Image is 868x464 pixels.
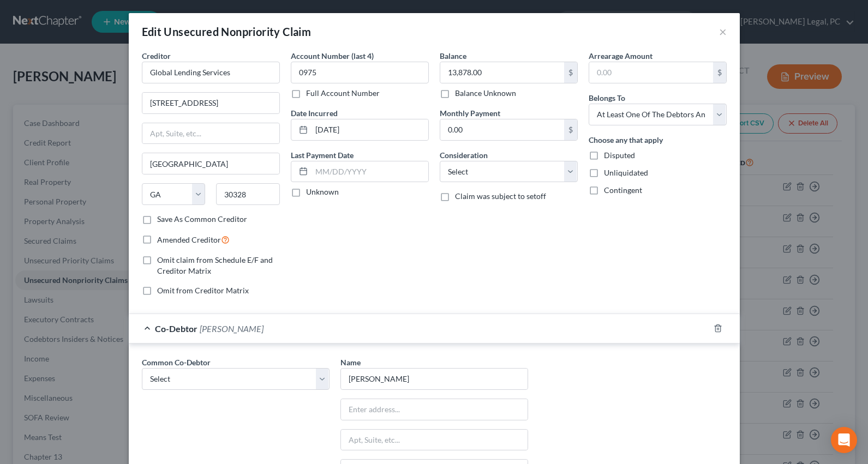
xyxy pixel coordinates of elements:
span: Claim was subject to setoff [455,191,546,201]
span: Disputed [604,150,635,160]
label: Monthly Payment [440,107,500,119]
input: MM/DD/YYYY [312,161,428,182]
label: Balance Unknown [455,88,516,99]
span: Contingent [604,185,642,195]
span: Unliquidated [604,168,648,177]
input: Enter address... [142,93,279,113]
label: Unknown [306,186,339,197]
div: Open Intercom Messenger [831,427,857,453]
span: Omit claim from Schedule E/F and Creditor Matrix [157,255,273,275]
input: Apt, Suite, etc... [142,123,279,144]
div: $ [564,62,577,83]
input: Enter address... [341,399,528,420]
label: Account Number (last 4) [291,50,374,62]
label: Balance [440,50,466,62]
input: Enter zip... [216,183,280,205]
span: Creditor [142,51,171,61]
input: Enter city... [142,153,279,174]
label: Date Incurred [291,107,338,119]
label: Arrearage Amount [589,50,653,62]
input: Apt, Suite, etc... [341,430,528,450]
input: 0.00 [440,119,564,140]
span: Co-Debtor [155,323,197,334]
input: MM/DD/YYYY [312,119,428,140]
input: XXXX [291,62,429,83]
span: [PERSON_NAME] [200,323,264,334]
label: Last Payment Date [291,149,354,161]
input: 0.00 [589,62,713,83]
div: Edit Unsecured Nonpriority Claim [142,24,312,39]
div: $ [713,62,726,83]
label: Save As Common Creditor [157,214,247,225]
label: Full Account Number [306,88,380,99]
input: 0.00 [440,62,564,83]
span: Omit from Creditor Matrix [157,286,249,295]
input: Search creditor by name... [142,62,280,83]
span: Name [340,358,361,367]
span: Amended Creditor [157,235,221,244]
label: Consideration [440,149,488,161]
label: Common Co-Debtor [142,357,211,368]
div: $ [564,119,577,140]
span: Belongs To [589,93,625,103]
label: Choose any that apply [589,134,663,146]
button: × [719,25,727,38]
input: Enter name... [341,369,528,389]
